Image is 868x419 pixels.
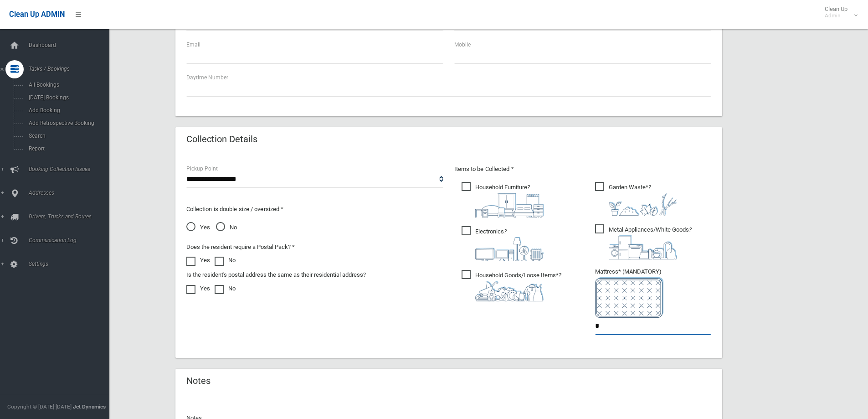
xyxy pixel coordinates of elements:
span: Mattress* (MANDATORY) [595,268,711,318]
span: Clean Up [820,5,857,19]
img: 36c1b0289cb1767239cdd3de9e694f19.png [609,235,677,259]
p: Items to be Collected * [454,164,711,175]
img: 4fd8a5c772b2c999c83690221e5242e0.png [609,193,677,216]
span: Addresses [26,190,116,196]
i: ? [475,228,544,261]
span: Search [26,133,108,139]
img: 394712a680b73dbc3d2a6a3a7ffe5a07.png [475,237,544,261]
span: Dashboard [26,42,116,48]
span: [DATE] Bookings [26,94,108,101]
span: No [216,222,237,233]
header: Notes [175,372,221,390]
p: Collection is double size / oversized * [186,204,443,215]
label: No [215,255,236,266]
span: Electronics [462,226,544,261]
span: Copyright © [DATE]-[DATE] [7,403,72,410]
label: Yes [186,283,210,294]
span: Garden Waste* [595,182,677,216]
label: Does the resident require a Postal Pack? * [186,242,295,253]
img: e7408bece873d2c1783593a074e5cb2f.png [595,277,663,318]
span: Communication Log [26,237,116,243]
i: ? [475,272,561,301]
header: Collection Details [175,130,268,148]
label: No [215,283,236,294]
span: Report [26,145,108,152]
strong: Jet Dynamics [73,403,106,410]
span: Yes [186,222,210,233]
small: Admin [825,12,847,19]
span: All Bookings [26,82,108,88]
span: Booking Collection Issues [26,166,116,172]
span: Add Booking [26,107,108,114]
span: Drivers, Trucks and Routes [26,213,116,220]
img: b13cc3517677393f34c0a387616ef184.png [475,281,544,301]
span: Tasks / Bookings [26,66,116,72]
label: Yes [186,255,210,266]
i: ? [609,184,677,216]
img: aa9efdbe659d29b613fca23ba79d85cb.png [475,193,544,217]
i: ? [609,226,692,259]
span: Clean Up ADMIN [9,10,65,19]
i: ? [475,184,544,217]
span: Household Furniture [462,182,544,217]
span: Metal Appliances/White Goods [595,224,692,259]
span: Add Retrospective Booking [26,120,108,126]
span: Settings [26,261,116,267]
label: Is the resident's postal address the same as their residential address? [186,269,366,280]
span: Household Goods/Loose Items* [462,270,561,301]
